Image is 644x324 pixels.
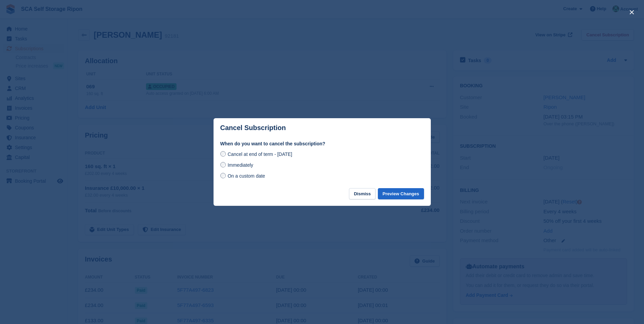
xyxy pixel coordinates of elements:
label: When do you want to cancel the subscription? [220,140,424,147]
button: Dismiss [349,188,375,199]
button: close [626,7,637,18]
p: Cancel Subscription [220,124,286,132]
input: Immediately [220,162,226,167]
button: Preview Changes [378,188,424,199]
span: Cancel at end of term - [DATE] [227,151,292,157]
input: On a custom date [220,173,226,178]
span: On a custom date [227,173,265,179]
input: Cancel at end of term - [DATE] [220,151,226,157]
span: Immediately [227,162,253,168]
